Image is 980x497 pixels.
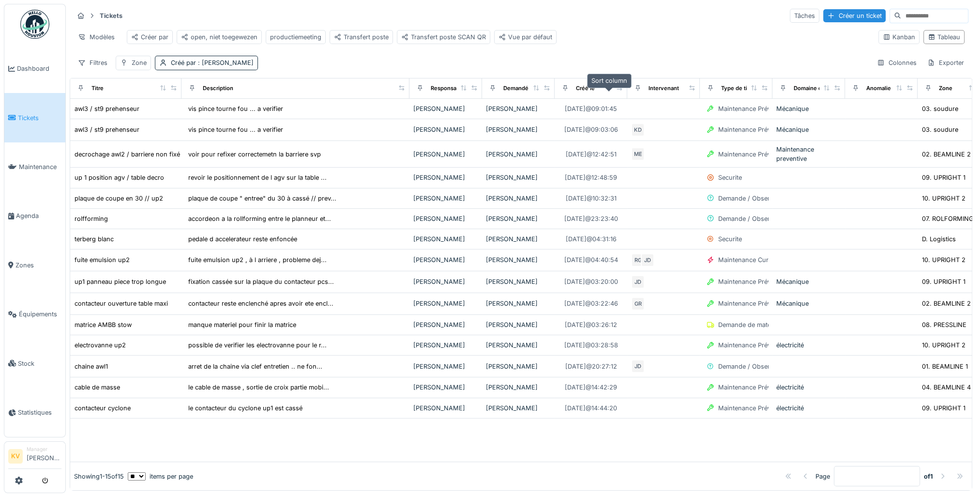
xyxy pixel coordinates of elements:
[922,125,958,134] div: 03. soudure
[4,142,65,191] a: Maintenance
[486,404,551,413] div: [PERSON_NAME]
[631,359,645,373] div: JD
[776,104,841,113] div: Mécanique
[922,277,965,286] div: 09. UPRIGHT 1
[587,74,632,88] div: Sort column
[922,214,974,223] div: 07. ROLFORMING
[334,32,389,42] div: Transfert poste
[631,123,645,137] div: KD
[922,173,965,182] div: 09. UPRIGHT 1
[401,32,486,42] div: Transfert poste SCAN QR
[718,299,788,308] div: Maintenance Préventive
[486,277,551,286] div: [PERSON_NAME]
[486,194,551,203] div: [PERSON_NAME]
[188,362,322,371] div: arret de la chaine via clef entretien .. ne fon...
[776,383,841,392] div: électricité
[924,472,933,481] strong: of 1
[922,234,956,244] div: D. Logistics
[486,104,551,113] div: [PERSON_NAME]
[75,125,139,134] div: awl3 / st9 prehenseur
[922,320,966,329] div: 08. PRESSLINE
[776,277,841,286] div: Mécanique
[413,404,478,413] div: [PERSON_NAME]
[564,255,618,264] div: [DATE] @ 04:40:54
[922,150,971,159] div: 02. BEAMLINE 2
[718,277,788,286] div: Maintenance Préventive
[873,56,921,70] div: Colonnes
[794,84,848,93] div: Domaine d'expertise
[566,150,617,159] div: [DATE] @ 12:42:51
[18,113,61,123] span: Tickets
[718,255,782,264] div: Maintenance Curative
[8,449,23,464] li: KV
[18,408,61,417] span: Statistiques
[718,320,780,329] div: Demande de materiel
[27,446,61,466] li: [PERSON_NAME]
[718,383,788,392] div: Maintenance Préventive
[96,11,126,20] strong: Tickets
[413,194,478,203] div: [PERSON_NAME]
[823,9,886,22] div: Créer un ticket
[883,32,915,42] div: Kanban
[565,104,617,113] div: [DATE] @ 09:01:45
[74,472,124,481] div: Showing 1 - 15 of 15
[776,145,841,163] div: Maintenance preventive
[486,320,551,329] div: [PERSON_NAME]
[631,275,645,289] div: JD
[270,32,321,42] div: productiemeeting
[413,255,478,264] div: [PERSON_NAME]
[75,194,163,203] div: plaque de coupe en 30 // up2
[503,84,538,93] div: Demandé par
[565,320,617,329] div: [DATE] @ 03:26:12
[188,194,336,203] div: plaque de coupe " entree" du 30 à cassé // prev...
[790,9,819,23] div: Tâches
[718,341,788,350] div: Maintenance Préventive
[922,362,968,371] div: 01. BEAMLINE 1
[15,261,61,270] span: Zones
[413,173,478,182] div: [PERSON_NAME]
[4,44,65,93] a: Dashboard
[928,32,960,42] div: Tableau
[498,32,552,42] div: Vue par défaut
[91,84,104,93] div: Titre
[188,320,296,329] div: manque materiel pour finir la matrice
[486,173,551,182] div: [PERSON_NAME]
[576,84,595,93] div: Créé le
[564,125,618,134] div: [DATE] @ 09:03:06
[16,211,61,220] span: Agenda
[564,299,618,308] div: [DATE] @ 03:22:46
[188,214,331,223] div: accordeon a la rollforming entre le planneur et...
[27,446,61,453] div: Manager
[188,104,283,113] div: vis pince tourne fou ... a verifier
[718,362,788,371] div: Demande / Observation
[641,253,654,267] div: JD
[413,125,478,134] div: [PERSON_NAME]
[413,104,478,113] div: [PERSON_NAME]
[4,93,65,142] a: Tickets
[486,125,551,134] div: [PERSON_NAME]
[171,58,254,67] div: Créé par
[939,84,952,93] div: Zone
[19,162,61,171] span: Maintenance
[922,194,965,203] div: 10. UPRIGHT 2
[486,234,551,244] div: [PERSON_NAME]
[188,299,333,308] div: contacteur reste enclenché apres avoir ete encl...
[413,383,478,392] div: [PERSON_NAME]
[565,383,617,392] div: [DATE] @ 14:42:29
[18,359,61,368] span: Stock
[188,173,327,182] div: revoir le positionnement de l agv sur la table ...
[486,255,551,264] div: [PERSON_NAME]
[196,59,254,66] span: : [PERSON_NAME]
[413,214,478,223] div: [PERSON_NAME]
[721,84,759,93] div: Type de ticket
[188,125,283,134] div: vis pince tourne fou ... a verifier
[128,472,193,481] div: items per page
[718,234,742,244] div: Securite
[922,255,965,264] div: 10. UPRIGHT 2
[718,214,788,223] div: Demande / Observation
[566,194,617,203] div: [DATE] @ 10:32:31
[75,277,166,286] div: up1 panneau piece trop longue
[718,404,788,413] div: Maintenance Préventive
[19,310,61,319] span: Équipements
[486,214,551,223] div: [PERSON_NAME]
